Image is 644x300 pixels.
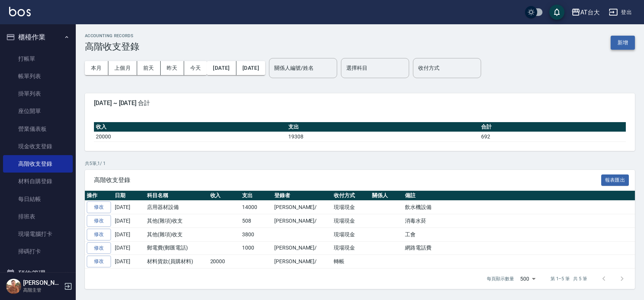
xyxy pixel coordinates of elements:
a: 現金收支登錄 [3,138,73,155]
p: 第 1–5 筆 共 5 筆 [550,275,587,282]
th: 操作 [85,191,113,201]
td: 20000 [208,255,241,269]
td: [PERSON_NAME]/ [272,241,332,255]
td: [PERSON_NAME]/ [272,214,332,228]
td: 郵電費(郵匯電話) [145,241,208,255]
td: 19308 [286,132,479,141]
p: 共 5 筆, 1 / 1 [85,160,635,167]
td: [DATE] [113,201,145,214]
span: 高階收支登錄 [94,176,601,184]
button: 昨天 [161,61,184,75]
td: [DATE] [113,228,145,241]
button: [DATE] [207,61,236,75]
th: 日期 [113,191,145,201]
a: 修改 [87,256,111,267]
button: 預約管理 [3,264,73,283]
th: 收入 [94,122,286,132]
button: 前天 [137,61,161,75]
th: 支出 [286,122,479,132]
a: 營業儀表板 [3,120,73,138]
td: 現場現金 [332,241,370,255]
a: 現場電腦打卡 [3,225,73,243]
p: 高階主管 [23,287,62,294]
th: 支出 [240,191,272,201]
a: 修改 [87,229,111,240]
td: 14000 [240,201,272,214]
a: 材料自購登錄 [3,173,73,190]
td: 其他(雜項)收支 [145,228,208,241]
a: 帳單列表 [3,68,73,85]
a: 高階收支登錄 [3,155,73,173]
th: 收入 [208,191,241,201]
a: 座位開單 [3,102,73,120]
button: 櫃檯作業 [3,27,73,47]
td: [DATE] [113,241,145,255]
td: [PERSON_NAME]/ [272,201,332,214]
td: 現場現金 [332,214,370,228]
th: 合計 [479,122,626,132]
td: 消毒水菸 [403,214,635,228]
a: 報表匯出 [601,176,629,183]
td: [PERSON_NAME]/ [272,255,332,269]
a: 修改 [87,215,111,227]
th: 關係人 [370,191,403,201]
td: 網路電話費 [403,241,635,255]
button: AT台大 [568,5,603,20]
a: 排班表 [3,208,73,225]
td: 692 [479,132,626,141]
td: 轉帳 [332,255,370,269]
th: 科目名稱 [145,191,208,201]
a: 新增 [611,39,635,46]
td: 現場現金 [332,228,370,241]
h3: 高階收支登錄 [85,41,139,52]
button: 上個月 [108,61,137,75]
button: 登出 [606,5,635,19]
button: 本月 [85,61,108,75]
td: 508 [240,214,272,228]
td: 20000 [94,132,286,141]
td: 其他(雜項)收支 [145,214,208,228]
a: 修改 [87,242,111,254]
button: 新增 [611,36,635,50]
td: 現場現金 [332,201,370,214]
th: 備註 [403,191,635,201]
td: 3800 [240,228,272,241]
th: 收付方式 [332,191,370,201]
td: 1000 [240,241,272,255]
h2: ACCOUNTING RECORDS [85,33,139,38]
a: 掛單列表 [3,85,73,102]
button: [DATE] [236,61,265,75]
p: 每頁顯示數量 [487,275,514,282]
th: 登錄者 [272,191,332,201]
a: 打帳單 [3,50,73,68]
img: Logo [9,7,31,16]
a: 修改 [87,201,111,213]
button: save [549,5,564,20]
td: 店用器材設備 [145,201,208,214]
button: 報表匯出 [601,174,629,186]
td: [DATE] [113,255,145,269]
td: 工會 [403,228,635,241]
button: 今天 [184,61,207,75]
td: 材料貨款(員購材料) [145,255,208,269]
div: AT台大 [580,8,600,17]
a: 每日結帳 [3,190,73,208]
img: Person [6,279,21,294]
h5: [PERSON_NAME] [23,279,62,287]
td: [DATE] [113,214,145,228]
td: 飲水機設備 [403,201,635,214]
a: 掃碼打卡 [3,243,73,260]
div: 500 [517,269,538,289]
span: [DATE] ~ [DATE] 合計 [94,99,626,107]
